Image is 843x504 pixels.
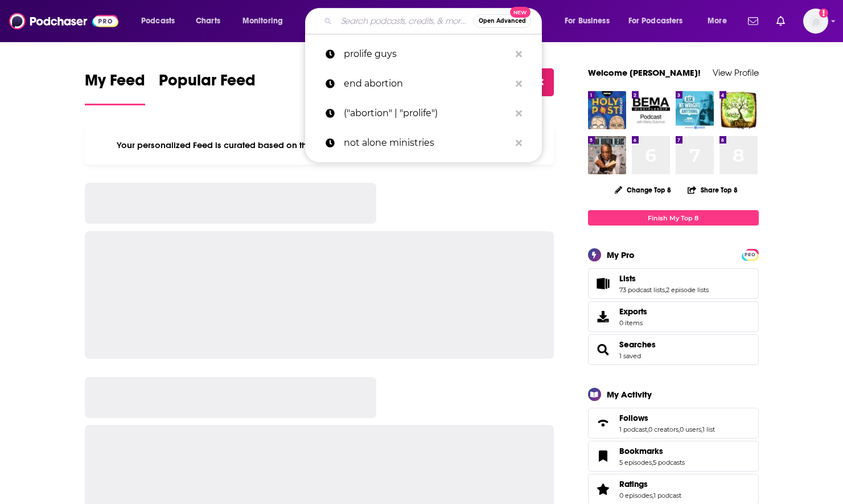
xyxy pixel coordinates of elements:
[588,334,759,365] span: Searches
[592,415,615,431] a: Follows
[588,91,626,129] img: The Holy Post
[619,352,641,360] a: 1 saved
[336,12,474,30] input: Search podcasts, credits, & more...
[743,250,757,259] a: PRO
[607,389,652,400] div: My Activity
[588,210,759,226] a: Finish My Top 8
[159,71,256,105] a: Popular Feed
[701,425,702,433] span: ,
[619,273,636,284] span: Lists
[474,14,531,28] button: Open AdvancedNew
[588,441,759,472] span: Bookmarks
[619,479,648,489] span: Ratings
[133,12,190,30] button: open menu
[619,306,647,317] span: Exports
[619,425,647,433] a: 1 podcast
[648,425,678,433] a: 0 creators
[592,342,615,358] a: Searches
[141,13,175,29] span: Podcasts
[9,10,118,32] img: Podchaser - Follow, Share and Rate Podcasts
[85,126,554,165] div: Your personalized Feed is curated based on the Podcasts, Creators, Users, and Lists that you Follow.
[619,273,709,284] a: Lists
[680,425,701,433] a: 0 users
[510,7,531,18] span: New
[557,12,624,30] button: open menu
[619,446,685,456] a: Bookmarks
[647,425,648,433] span: ,
[588,301,759,332] a: Exports
[665,286,666,294] span: ,
[700,12,741,30] button: open menu
[719,91,758,129] img: Write from the Deep
[592,276,615,292] a: Lists
[159,71,256,97] span: Popular Feed
[621,12,700,30] button: open menu
[676,91,714,129] img: Ask NT Wright Anything
[713,67,759,78] a: View Profile
[652,491,653,499] span: ,
[344,128,510,158] p: not alone ministries
[305,39,542,69] a: prolife guys
[619,491,652,499] a: 0 episodes
[196,13,220,29] span: Charts
[607,249,635,260] div: My Pro
[588,67,701,78] a: Welcome [PERSON_NAME]!
[702,425,715,433] a: 1 list
[305,128,542,158] a: not alone ministries
[619,286,665,294] a: 73 podcast lists
[344,69,510,99] p: end abortion
[619,339,656,350] a: Searches
[316,8,553,34] div: Search podcasts, credits, & more...
[708,13,727,29] span: More
[588,408,759,439] span: Follows
[687,179,738,201] button: Share Top 8
[803,9,828,34] img: User Profile
[628,13,683,29] span: For Podcasters
[772,11,789,31] a: Show notifications dropdown
[344,39,510,69] p: prolife guys
[653,491,681,499] a: 1 podcast
[678,425,680,433] span: ,
[803,9,828,34] button: Show profile menu
[619,458,652,466] a: 5 episodes
[305,99,542,128] a: ("abortion" | "prolife")
[588,268,759,299] span: Lists
[666,286,709,294] a: 2 episode lists
[619,413,715,423] a: Follows
[619,319,647,327] span: 0 items
[188,12,227,30] a: Charts
[652,458,653,466] span: ,
[819,9,828,18] svg: Add a profile image
[305,69,542,99] a: end abortion
[592,481,615,497] a: Ratings
[619,446,663,456] span: Bookmarks
[653,458,685,466] a: 5 podcasts
[242,13,283,29] span: Monitoring
[743,11,763,31] a: Show notifications dropdown
[592,448,615,464] a: Bookmarks
[85,71,145,97] span: My Feed
[608,183,678,197] button: Change Top 8
[619,413,648,423] span: Follows
[85,71,145,105] a: My Feed
[235,12,298,30] button: open menu
[803,9,828,34] span: Logged in as nwierenga
[344,99,510,128] p: ("abortion" | "prolife")
[479,18,526,24] span: Open Advanced
[565,13,610,29] span: For Business
[619,479,681,489] a: Ratings
[588,136,626,174] img: LeVar Burton Reads
[592,309,615,325] span: Exports
[632,91,670,129] img: The BEMA Podcast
